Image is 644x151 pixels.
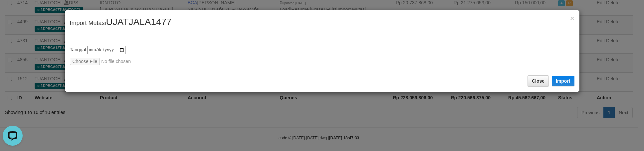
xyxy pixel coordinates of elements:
[70,46,574,65] div: Tanggal:
[552,76,574,86] button: Import
[3,3,23,23] button: Open LiveChat chat widget
[106,17,172,27] span: UJATJALA1477
[70,20,172,26] span: Import Mutasi
[570,14,574,22] span: ×
[528,75,549,87] button: Close
[570,15,574,22] button: Close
